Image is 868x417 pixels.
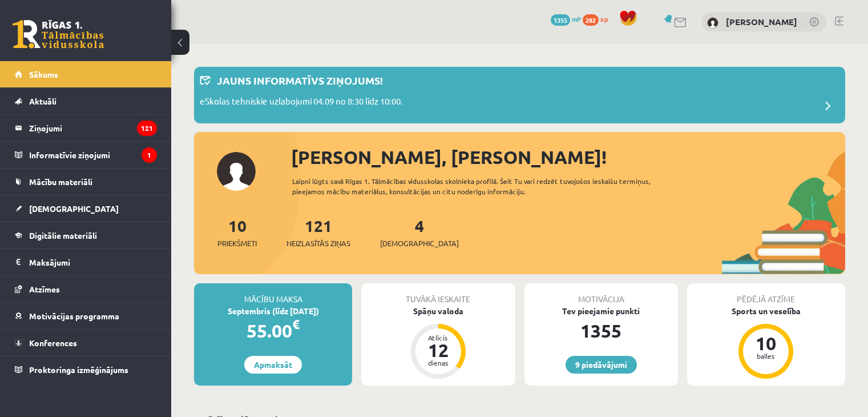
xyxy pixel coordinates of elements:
[15,303,157,329] a: Motivācijas programma
[551,14,581,23] a: 1355 mP
[687,305,845,380] a: Sports un veselība 10 balles
[583,14,613,23] a: 282 xp
[726,16,797,27] a: [PERSON_NAME]
[600,14,608,23] span: xp
[551,14,570,26] span: 1355
[15,61,157,87] a: Sākums
[142,147,157,163] i: 1
[29,96,56,106] span: Aktuāli
[29,364,128,375] span: Proktoringa izmēģinājums
[572,14,581,23] span: mP
[29,115,157,141] legend: Ziņojumi
[194,305,352,317] div: Septembris (līdz [DATE])
[361,305,515,317] div: Spāņu valoda
[15,195,157,222] a: [DEMOGRAPHIC_DATA]
[421,359,455,366] div: dienas
[194,317,352,344] div: 55.00
[421,334,455,341] div: Atlicis
[421,341,455,359] div: 12
[286,215,350,249] a: 121Neizlasītās ziņas
[286,238,350,249] span: Neizlasītās ziņas
[137,121,157,136] i: 121
[566,356,637,374] a: 9 piedāvājumi
[29,203,119,214] span: [DEMOGRAPHIC_DATA]
[749,334,783,352] div: 10
[15,115,157,141] a: Ziņojumi121
[200,73,839,118] a: Jauns informatīvs ziņojums! eSkolas tehniskie uzlabojumi 04.09 no 8:30 līdz 10:00.
[524,305,678,317] div: Tev pieejamie punkti
[29,284,60,294] span: Atzīmes
[361,305,515,380] a: Spāņu valoda Atlicis 12 dienas
[292,176,683,197] div: Laipni lūgts savā Rīgas 1. Tālmācības vidusskolas skolnieka profilā. Šeit Tu vari redzēt tuvojošo...
[15,142,157,168] a: Informatīvie ziņojumi1
[292,316,300,332] span: €
[29,69,58,79] span: Sākums
[687,283,845,305] div: Pēdējā atzīme
[15,222,157,248] a: Digitālie materiāli
[15,356,157,383] a: Proktoringa izmēģinājums
[15,330,157,356] a: Konferences
[687,305,845,317] div: Sports un veselība
[217,215,257,249] a: 10Priekšmeti
[15,276,157,302] a: Atzīmes
[361,283,515,305] div: Tuvākā ieskaite
[707,17,718,29] img: Matvejs Bakalovs
[15,249,157,275] a: Maksājumi
[749,352,783,359] div: balles
[291,143,845,171] div: [PERSON_NAME], [PERSON_NAME]!
[380,215,459,249] a: 4[DEMOGRAPHIC_DATA]
[524,317,678,344] div: 1355
[200,95,403,111] p: eSkolas tehniskie uzlabojumi 04.09 no 8:30 līdz 10:00.
[29,249,157,275] legend: Maksājumi
[194,283,352,305] div: Mācību maksa
[29,177,92,187] span: Mācību materiāli
[244,356,302,374] a: Apmaksāt
[15,88,157,114] a: Aktuāli
[29,338,77,348] span: Konferences
[29,311,119,321] span: Motivācijas programma
[380,238,459,249] span: [DEMOGRAPHIC_DATA]
[524,283,678,305] div: Motivācija
[217,73,383,88] p: Jauns informatīvs ziņojums!
[13,20,104,49] a: Rīgas 1. Tālmācības vidusskola
[15,169,157,195] a: Mācību materiāli
[583,14,599,26] span: 282
[29,142,157,168] legend: Informatīvie ziņojumi
[29,230,97,240] span: Digitālie materiāli
[217,238,257,249] span: Priekšmeti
